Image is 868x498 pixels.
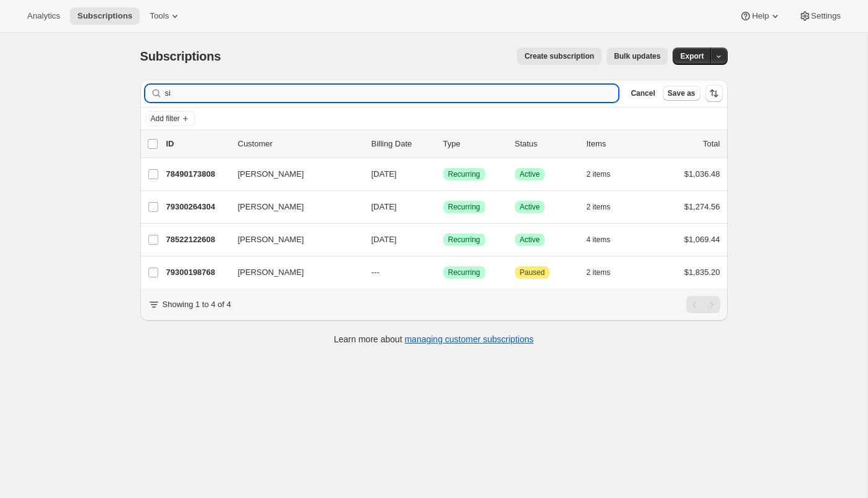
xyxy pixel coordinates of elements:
[614,51,660,61] span: Bulk updates
[20,7,67,25] button: Analytics
[231,164,354,184] button: [PERSON_NAME]
[684,202,720,211] span: $1,274.56
[372,235,397,244] span: [DATE]
[166,201,228,213] p: 79300264304
[631,88,655,98] span: Cancel
[791,7,848,25] button: Settings
[151,114,180,124] span: Add filter
[515,138,577,150] p: Status
[166,231,720,248] div: 78522122608[PERSON_NAME][DATE]SuccessRecurringSuccessActive4 items$1,069.44
[587,138,649,150] div: Items
[166,234,228,246] p: 78522122608
[811,11,841,21] span: Settings
[166,266,228,279] p: 79300198768
[166,166,720,183] div: 78490173808[PERSON_NAME][DATE]SuccessRecurringSuccessActive2 items$1,036.48
[680,51,704,61] span: Export
[668,88,696,98] span: Save as
[587,198,624,216] button: 2 items
[587,235,611,245] span: 4 items
[372,138,433,150] p: Billing Date
[732,7,788,25] button: Help
[372,202,397,211] span: [DATE]
[238,234,304,246] span: [PERSON_NAME]
[684,169,720,179] span: $1,036.48
[626,86,660,101] button: Cancel
[684,235,720,244] span: $1,069.44
[663,86,700,101] button: Save as
[705,85,723,102] button: Sort the results
[520,268,545,277] span: Paused
[231,230,354,250] button: [PERSON_NAME]
[520,202,540,212] span: Active
[517,48,602,65] button: Create subscription
[166,138,720,150] div: IDCustomerBilling DateTypeStatusItemsTotal
[145,111,195,126] button: Add filter
[70,7,140,25] button: Subscriptions
[520,169,540,179] span: Active
[372,169,397,179] span: [DATE]
[520,235,540,245] span: Active
[372,268,380,277] span: ---
[606,48,668,65] button: Bulk updates
[448,202,480,212] span: Recurring
[587,264,624,281] button: 2 items
[142,7,189,25] button: Tools
[443,138,505,150] div: Type
[163,298,231,311] p: Showing 1 to 4 of 4
[166,264,720,281] div: 79300198768[PERSON_NAME]---SuccessRecurringAttentionPaused2 items$1,835.20
[686,296,720,313] nav: Pagination
[238,168,304,180] span: [PERSON_NAME]
[27,11,60,21] span: Analytics
[238,201,304,213] span: [PERSON_NAME]
[165,85,619,102] input: Filter subscribers
[448,169,480,179] span: Recurring
[231,197,354,217] button: [PERSON_NAME]
[448,235,480,245] span: Recurring
[524,51,594,61] span: Create subscription
[77,11,132,21] span: Subscriptions
[238,138,362,150] p: Customer
[684,268,720,277] span: $1,835.20
[150,11,169,21] span: Tools
[703,138,720,150] p: Total
[587,268,611,277] span: 2 items
[166,168,228,180] p: 78490173808
[587,166,624,183] button: 2 items
[140,49,221,63] span: Subscriptions
[587,231,624,248] button: 4 items
[238,266,304,279] span: [PERSON_NAME]
[404,334,534,344] a: managing customer subscriptions
[752,11,768,21] span: Help
[334,333,534,345] p: Learn more about
[587,202,611,212] span: 2 items
[231,263,354,282] button: [PERSON_NAME]
[587,169,611,179] span: 2 items
[166,198,720,216] div: 79300264304[PERSON_NAME][DATE]SuccessRecurringSuccessActive2 items$1,274.56
[673,48,711,65] button: Export
[448,268,480,277] span: Recurring
[166,138,228,150] p: ID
